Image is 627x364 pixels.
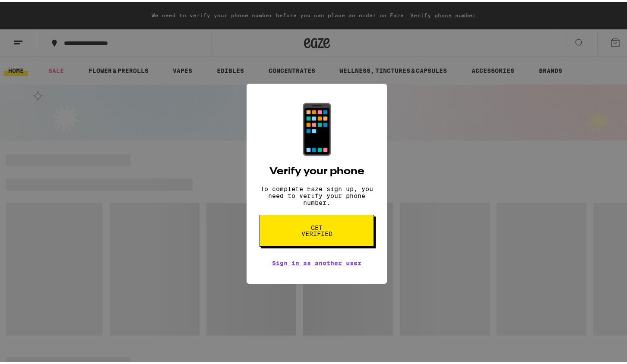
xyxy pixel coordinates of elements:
[287,99,347,156] div: 📱
[260,213,374,245] button: Get verified
[260,184,374,204] p: To complete Eaze sign up, you need to verify your phone number.
[269,165,364,175] h2: Verify your phone
[5,6,62,13] span: Hi. Need any help?
[294,223,339,235] span: Get verified
[272,258,361,265] a: Sign in as another user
